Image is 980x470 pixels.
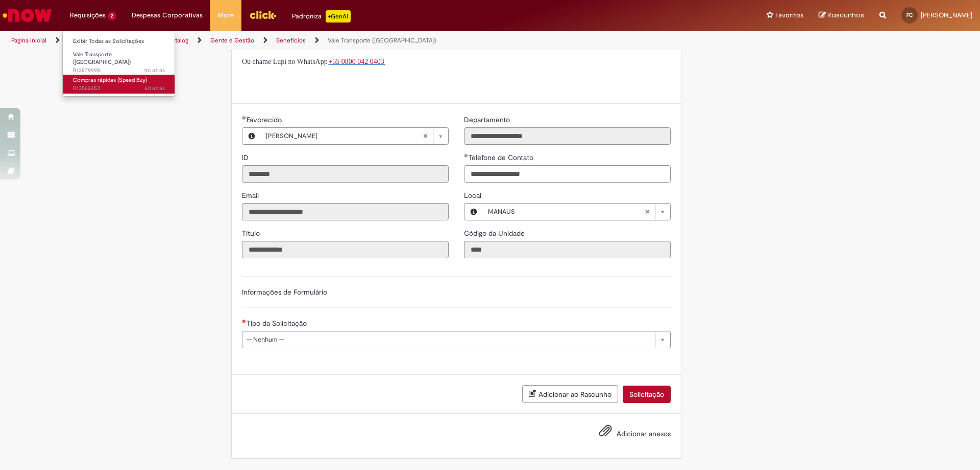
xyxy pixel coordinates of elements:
[218,10,234,20] span: More
[292,10,351,23] div: Padroniza
[247,115,284,124] span: Necessários - Favorecido
[464,228,527,238] label: Somente leitura - Código da Unidade
[328,36,436,44] a: Vale Transporte ([GEOGRAPHIC_DATA])
[488,204,645,220] span: MANAUS
[328,58,384,65] span: +55 0800 042 0403
[242,203,449,220] input: Email
[242,152,251,163] label: Somente leitura - ID
[247,331,650,348] span: -- Nenhum --
[144,84,165,92] span: 6d atrás
[62,31,175,97] ul: Requisições
[522,385,618,403] button: Adicionar ao Rascunho
[63,75,175,94] a: Aberto R13562653 : Compras rápidas (Speed Buy)
[464,127,671,145] input: Departamento
[242,165,449,183] input: ID
[132,10,203,20] span: Despesas Corporativas
[242,58,328,65] span: Ou chame Lupi no WhatsApp
[242,229,262,238] span: Somente leitura - Título
[63,36,175,47] a: Exibir Todas as Solicitações
[596,421,615,445] button: Adicionar anexos
[617,429,671,438] span: Adicionar anexos
[242,241,449,258] input: Título
[464,115,512,124] span: Somente leitura - Departamento
[921,11,972,19] span: [PERSON_NAME]
[464,229,527,238] span: Somente leitura - Código da Unidade
[144,84,165,92] time: 24/09/2025 11:47:41
[247,319,309,328] span: Tipo da Solicitação
[464,165,671,183] input: Telefone de Contato
[276,36,306,44] a: Benefícios
[73,84,165,93] span: R13562653
[906,12,913,18] span: FC
[775,10,803,20] span: Favoritos
[827,10,864,20] span: Rascunhos
[623,386,671,403] button: Solicitação
[242,190,261,200] label: Somente leitura - Email
[70,10,106,20] span: Requisições
[73,51,131,66] span: Vale Transporte ([GEOGRAPHIC_DATA])
[1,5,54,26] img: ServiceNow
[242,128,261,144] button: Favorecido, Visualizar este registro Flavia Alessandra Nunes Cardoso
[242,153,251,162] span: Somente leitura - ID
[242,191,261,200] span: Somente leitura - Email
[464,204,483,220] button: Local, Visualizar este registro MANAUS
[8,31,646,50] ul: Trilhas de página
[266,128,423,144] span: [PERSON_NAME]
[144,66,165,74] time: 30/09/2025 09:15:01
[249,7,277,23] img: click_logo_yellow_360x200.png
[328,57,385,65] a: +55 0800 042 0403
[242,228,262,238] label: Somente leitura - Título
[469,153,535,162] span: Telefone de Contato
[464,115,512,125] label: Somente leitura - Departamento
[464,191,483,200] span: Local
[108,12,116,20] span: 2
[819,11,864,20] a: Rascunhos
[242,287,327,297] label: Informações de Formulário
[464,241,671,258] input: Código da Unidade
[640,204,655,220] abbr: Limpar campo Local
[326,10,351,23] p: +GenAi
[483,204,670,220] a: MANAUSLimpar campo Local
[63,49,175,71] a: Aberto R13579998 : Vale Transporte (VT)
[418,128,433,144] abbr: Limpar campo Favorecido
[11,36,46,44] a: Página inicial
[261,128,448,144] a: [PERSON_NAME]Limpar campo Favorecido
[464,153,469,158] span: Obrigatório Preenchido
[144,66,165,74] span: 1m atrás
[210,36,254,44] a: Gente e Gestão
[73,66,165,75] span: R13579998
[242,116,247,120] span: Obrigatório Preenchido
[242,319,247,323] span: Necessários
[73,76,147,84] span: Compras rápidas (Speed Buy)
